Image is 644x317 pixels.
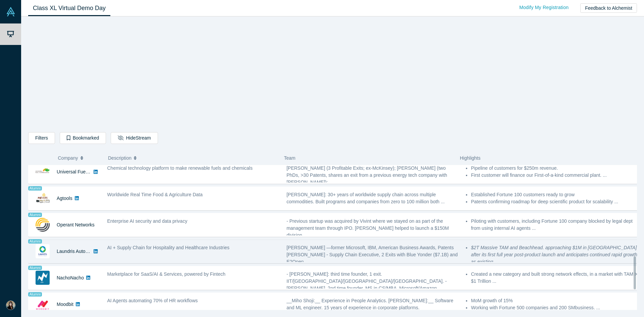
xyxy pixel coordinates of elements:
img: Universal Fuel Technologies's Logo [36,165,50,179]
span: Enterprise AI security and data privacy [107,218,187,224]
a: Moodbit [57,302,73,307]
span: Marketplace for SaaS/AI & Services, powered by Fintech [107,271,226,277]
img: Alchemist Vault Logo [6,7,15,16]
button: Bookmarked [60,132,106,144]
span: Alumni [28,266,42,270]
span: [PERSON_NAME] —former Microsoft, IBM, American Business Awards, Patents [PERSON_NAME] - Supply Ch... [286,245,458,264]
span: AI Agents automating 70% of HR workflows [107,298,198,303]
a: Class XL Virtual Demo Day [28,0,110,16]
span: Alumni [28,186,42,191]
span: Alumni [28,292,42,297]
span: AI + Supply Chain for Hospitality and Healthcare Industries [107,245,230,250]
a: Universal Fuel Technologies [57,169,115,174]
a: Operant Networks [57,222,95,227]
span: - Previous startup was acquired by Vivint where we stayed on as part of the management team throu... [286,218,449,238]
span: - [PERSON_NAME]: third time founder, 1 exit. IIT/[GEOGRAPHIC_DATA]/[GEOGRAPHIC_DATA]/[GEOGRAPHIC_... [286,271,447,291]
span: Alumni [28,213,42,217]
span: Alumni [28,239,42,244]
a: NachoNacho [57,275,84,280]
img: Agtools's Logo [36,191,50,205]
li: Working with Fortune 500 companies and 200 SMbusiness. ... [471,304,638,311]
li: Established Fortune 100 customers ready to grow [471,191,638,198]
button: HideStream [111,132,158,144]
em: $2T Massive TAM and Beachhead. approaching $1M in [GEOGRAPHIC_DATA] after its first full year pos... [471,245,637,264]
li: Piloting with customers, including Fortune 100 company blocked by legal dept from using internal ... [471,218,638,232]
span: Worldwide Real Time Food & Agriculture Data [107,192,203,197]
img: Operant Networks's Logo [36,218,50,232]
li: Pipeline of customers for $250m revenue. [471,165,638,172]
span: [PERSON_NAME] (3 Profitable Exits; ex-McKinsey); [PERSON_NAME] (two PhDs, >30 Patents, shares an ... [286,165,447,185]
span: __Miho Shoji:__ Experience in People Analytics. [PERSON_NAME]:__ Software and ML engineer. 15 yea... [286,298,453,310]
iframe: Alchemist Class XL Demo Day: Vault [239,22,426,127]
span: Highlights [460,155,480,161]
img: Moodbit's Logo [36,297,50,311]
span: Company [58,151,78,165]
span: [PERSON_NAME]: 30+ years of worldwide supply chain across multiple commodities. Built programs an... [286,192,445,204]
button: Company [58,151,101,165]
span: Chemical technology platform to make renewable fuels and chemicals [107,165,253,171]
a: Agtools [57,196,72,201]
li: First customer will finance our First-of-a-kind commercial plant. ... [471,172,638,179]
li: Patents confirming roadmap for deep scientific product for scalability ... [471,198,638,205]
button: Feedback to Alchemist [580,3,637,13]
span: Team [284,155,296,161]
img: NachoNacho's Logo [36,271,50,285]
img: Laundris Autonomous Inventory Management's Logo [36,244,50,258]
a: Laundris Autonomous Inventory Management [57,249,152,254]
a: Modify My Registration [512,2,576,13]
button: Description [108,151,277,165]
li: Created a new category and built strong network effects, in a market with TAM > $1 Trillion ... [471,271,638,285]
button: Filters [28,132,55,144]
li: MoM growth of 15% [471,297,638,304]
img: Marie-Christine Razaire's Account [6,301,15,310]
span: Description [108,151,131,165]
